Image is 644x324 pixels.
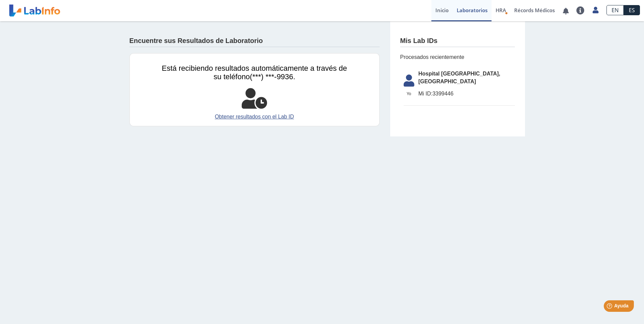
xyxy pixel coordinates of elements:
[606,5,624,15] a: EN
[400,91,419,97] span: Yo
[419,91,433,96] span: Mi ID:
[162,64,347,81] span: Está recibiendo resultados automáticamente a través de su teléfono
[162,113,347,121] a: Obtener resultados con el Lab ID
[129,37,263,45] h4: Encuentre sus Resultados de Laboratorio
[400,37,438,45] h4: Mis Lab IDs
[419,70,515,86] span: Hospital [GEOGRAPHIC_DATA], [GEOGRAPHIC_DATA]
[419,90,515,98] span: 3399446
[624,5,640,15] a: ES
[496,7,506,14] span: HRA
[584,298,637,317] iframe: Help widget launcher
[400,53,515,61] span: Procesados recientemente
